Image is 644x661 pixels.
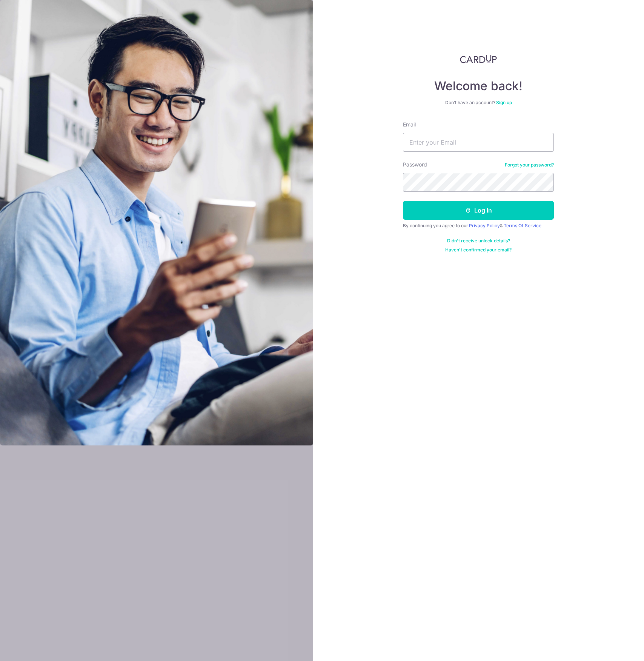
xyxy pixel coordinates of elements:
[469,223,500,228] a: Privacy Policy
[504,223,541,228] a: Terms Of Service
[447,238,510,244] a: Didn't receive unlock details?
[403,161,427,168] label: Password
[403,79,554,94] h4: Welcome back!
[460,54,497,63] img: CardUp Logo
[403,223,554,229] div: By continuing you agree to our &
[403,100,554,106] div: Don’t have an account?
[505,162,554,168] a: Forgot your password?
[403,201,554,220] button: Log in
[445,247,512,253] a: Haven't confirmed your email?
[403,121,416,128] label: Email
[403,133,554,152] input: Enter your Email
[496,100,512,105] a: Sign up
